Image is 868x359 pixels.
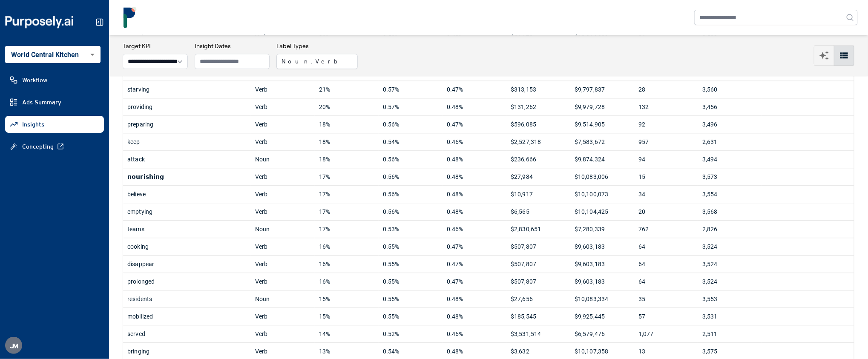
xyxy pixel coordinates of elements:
div: 0.46% [447,325,502,342]
div: $27,656 [511,290,566,307]
div: J M [5,337,22,354]
h3: Label Types [276,42,358,50]
div: $2,527,318 [511,133,566,150]
div: Verb [255,238,310,255]
div: $3,531,514 [511,325,566,342]
div: $7,583,672 [575,133,630,150]
a: Concepting [5,138,104,155]
div: 16% [319,273,374,290]
div: 35 [638,290,694,307]
div: 16% [319,238,374,255]
div: 0.48% [447,151,502,168]
div: 64 [638,238,694,255]
div: $236,666 [511,151,566,168]
div: 20% [319,98,374,115]
div: 16% [319,256,374,273]
div: 0.48% [447,203,502,220]
div: 3,573 [702,168,758,185]
div: Noun [255,221,310,238]
div: $10,100,073 [575,186,630,203]
div: $507,807 [511,238,566,255]
div: 0.56% [383,151,438,168]
div: 𝗻𝗼𝘂𝗿𝗶𝘀𝗵𝗶𝗻𝗴 [127,168,247,185]
div: 14% [319,325,374,342]
div: 3,496 [702,116,758,133]
div: 3,524 [702,256,758,273]
div: 64 [638,256,694,273]
div: 0.57% [383,81,438,98]
div: Verb [255,133,310,150]
div: 0.55% [383,273,438,290]
div: 17% [319,203,374,220]
span: Ads Summary [22,98,61,106]
div: 21% [319,81,374,98]
div: $27,984 [511,168,566,185]
div: 3,524 [702,273,758,290]
div: 0.48% [447,98,502,115]
div: believe [127,186,247,203]
a: Ads Summary [5,94,104,111]
div: 92 [638,116,694,133]
div: 3,524 [702,238,758,255]
div: 0.56% [383,168,438,185]
div: 2,511 [702,325,758,342]
div: $10,083,006 [575,168,630,185]
div: $131,262 [511,98,566,115]
h3: Target KPI [123,42,188,50]
div: mobilized [127,308,247,325]
div: $596,085 [511,116,566,133]
span: Insights [22,120,44,129]
div: 18% [319,116,374,133]
div: 3,553 [702,290,758,307]
div: Verb [255,168,310,185]
div: 18% [319,133,374,150]
div: 0.48% [447,186,502,203]
div: disappear [127,256,247,273]
div: 17% [319,221,374,238]
div: 64 [638,273,694,290]
div: 20 [638,203,694,220]
div: 3,568 [702,203,758,220]
div: 0.56% [383,203,438,220]
div: 28 [638,81,694,98]
div: 0.46% [447,221,502,238]
div: 132 [638,98,694,115]
div: 18% [319,151,374,168]
div: 34 [638,186,694,203]
div: $9,979,728 [575,98,630,115]
div: cooking [127,238,247,255]
img: logo [119,7,141,28]
div: Verb [255,203,310,220]
div: 0.46% [447,133,502,150]
div: 0.56% [383,186,438,203]
div: 15% [319,290,374,307]
div: residents [127,290,247,307]
div: $7,280,339 [575,221,630,238]
div: 762 [638,221,694,238]
div: $6,565 [511,203,566,220]
div: 0.52% [383,325,438,342]
div: 15% [319,308,374,325]
div: $507,807 [511,273,566,290]
div: Noun [255,290,310,307]
div: Verb [255,186,310,203]
div: 0.53% [383,221,438,238]
div: Verb [255,273,310,290]
button: Noun, Verb [276,54,358,69]
div: Verb [255,256,310,273]
a: Workflow [5,72,104,89]
div: 0.47% [447,273,502,290]
div: 0.48% [447,308,502,325]
div: attack [127,151,247,168]
div: providing [127,98,247,115]
div: served [127,325,247,342]
div: 1,077 [638,325,694,342]
div: 17% [319,186,374,203]
div: prolonged [127,273,247,290]
div: 3,456 [702,98,758,115]
div: $6,579,476 [575,325,630,342]
div: $9,603,183 [575,238,630,255]
div: 0.48% [447,290,502,307]
div: 0.47% [447,81,502,98]
div: Verb [255,81,310,98]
